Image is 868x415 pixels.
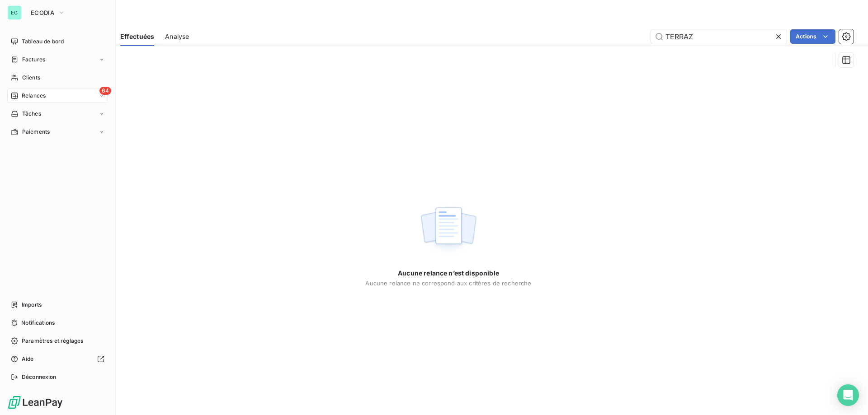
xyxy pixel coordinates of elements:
[398,269,499,278] span: Aucune relance n’est disponible
[22,337,83,345] span: Paramètres et réglages
[22,56,45,64] span: Factures
[365,280,531,287] span: Aucune relance ne correspond aux critères de recherche
[790,29,835,44] button: Actions
[22,37,64,46] span: Tableau de bord
[837,384,859,406] div: Open Intercom Messenger
[7,5,22,20] div: EC
[22,92,46,100] span: Relances
[31,9,54,16] span: ECODIA
[165,32,189,41] span: Analyse
[22,301,42,309] span: Imports
[99,87,111,95] span: 64
[7,352,108,366] a: Aide
[651,29,787,44] input: Rechercher
[22,355,34,363] span: Aide
[7,395,63,410] img: Logo LeanPay
[420,202,477,258] img: empty state
[22,128,50,136] span: Paiements
[21,319,55,327] span: Notifications
[22,110,41,118] span: Tâches
[22,74,40,82] span: Clients
[22,373,57,381] span: Déconnexion
[120,32,155,41] span: Effectuées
